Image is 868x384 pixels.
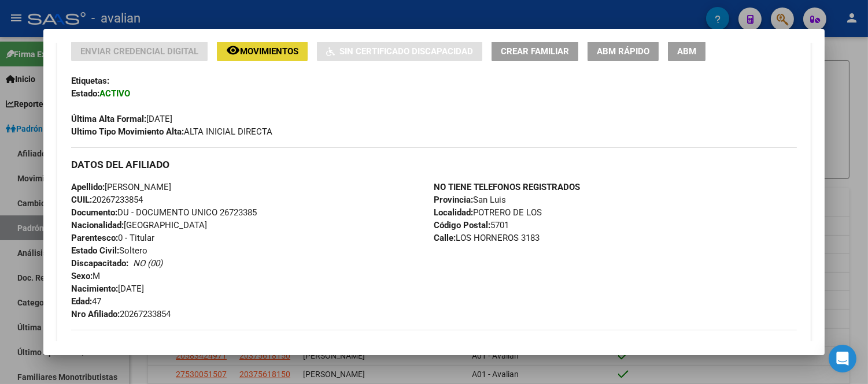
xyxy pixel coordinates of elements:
button: Movimientos [217,40,308,62]
span: 0 - Titular [71,233,154,243]
span: Soltero [71,245,147,256]
span: [PERSON_NAME] [71,182,171,192]
span: ALTA INICIAL DIRECTA [71,126,272,137]
span: ABM Rápido [597,46,649,57]
strong: NO TIENE TELEFONOS REGISTRADOS [434,182,580,192]
span: 20267233854 [71,309,171,319]
strong: ACTIVO [99,88,130,99]
button: Enviar Credencial Digital [71,40,208,62]
button: Crear Familiar [492,40,578,62]
strong: Apellido: [71,182,105,192]
span: San Luis [434,195,506,205]
strong: Nro Afiliado: [71,309,120,319]
strong: Ultimo Tipo Movimiento Alta: [71,126,184,137]
strong: Nacionalidad: [71,220,124,230]
span: [GEOGRAPHIC_DATA] [71,220,207,230]
span: ABM [677,46,696,57]
strong: Parentesco: [71,233,118,243]
button: ABM Rápido [588,40,659,62]
i: NO (00) [133,258,162,269]
strong: CUIL: [71,195,92,205]
strong: Sexo: [71,271,93,281]
strong: Código Postal: [434,220,490,230]
h3: DATOS DEL AFILIADO [71,158,797,171]
span: Crear Familiar [501,46,569,57]
span: [DATE] [71,284,144,294]
span: [DATE] [71,114,172,124]
strong: Discapacitado: [71,258,128,269]
strong: Estado: [71,88,99,99]
span: LOS HORNEROS 3183 [434,233,540,243]
span: M [71,271,100,281]
strong: Provincia: [434,195,473,205]
strong: Nacimiento: [71,284,118,294]
span: 5701 [434,220,509,230]
span: 20267233854 [71,195,143,205]
strong: Estado Civil: [71,245,119,256]
strong: Etiquetas: [71,76,109,86]
span: Sin Certificado Discapacidad [339,46,473,57]
strong: Calle: [434,233,456,243]
mat-icon: remove_red_eye [226,43,240,57]
span: DU - DOCUMENTO UNICO 26723385 [71,207,257,218]
span: POTRERO DE LOS [434,207,542,218]
strong: Localidad: [434,207,473,218]
div: Open Intercom Messenger [829,345,856,372]
strong: Edad: [71,296,92,307]
button: ABM [668,40,706,62]
button: Sin Certificado Discapacidad [317,40,482,62]
strong: Documento: [71,207,117,218]
span: Movimientos [240,46,298,57]
strong: Última Alta Formal: [71,114,146,124]
h3: DATOS GRUPO FAMILIAR [71,341,797,353]
span: Enviar Credencial Digital [80,46,198,57]
span: 47 [71,296,101,307]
